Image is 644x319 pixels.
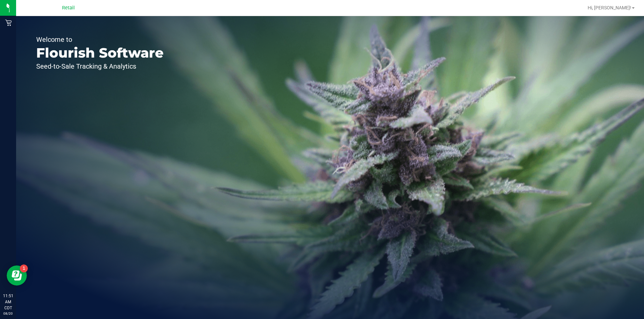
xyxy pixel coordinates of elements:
inline-svg: Retail [5,19,12,26]
p: Welcome to [36,36,164,43]
span: Retail [62,5,75,11]
p: Flourish Software [36,46,164,60]
p: 08/20 [3,311,13,316]
iframe: Resource center unread badge [20,264,28,272]
p: Seed-to-Sale Tracking & Analytics [36,63,164,70]
p: 11:51 AM CDT [3,293,13,311]
span: Hi, [PERSON_NAME]! [588,5,631,10]
iframe: Resource center [7,265,27,286]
